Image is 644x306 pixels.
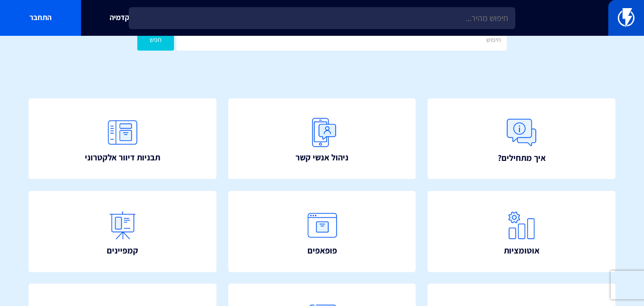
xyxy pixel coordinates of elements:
span: ניהול אנשי קשר [296,151,348,164]
span: קמפיינים [107,244,138,257]
a: קמפיינים [29,191,216,272]
input: חיפוש מהיר... [129,7,515,29]
span: איך מתחילים? [498,152,546,164]
button: חפש [137,29,174,51]
input: חיפוש [176,29,507,51]
span: תבניות דיוור אלקטרוני [85,151,160,164]
a: ניהול אנשי קשר [228,98,416,179]
a: תבניות דיוור אלקטרוני [29,98,216,179]
a: איך מתחילים? [428,98,615,179]
span: אוטומציות [504,244,540,257]
a: אוטומציות [428,191,615,272]
a: פופאפים [228,191,416,272]
span: פופאפים [307,244,337,257]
